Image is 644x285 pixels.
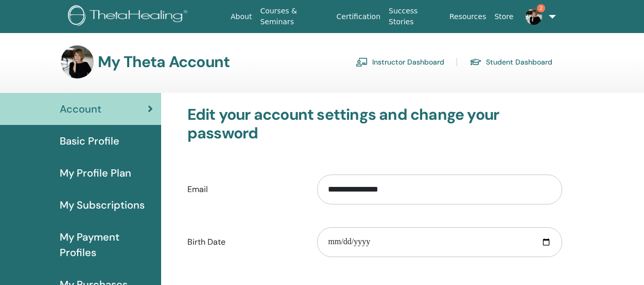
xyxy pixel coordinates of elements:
[469,54,552,70] a: Student Dashboard
[469,58,482,67] img: graduation-cap.svg
[61,45,94,78] img: default.jpg
[490,7,517,26] a: Store
[356,54,444,70] a: Instructor Dashboard
[256,2,332,31] a: Courses & Seminars
[60,229,153,260] span: My Payment Profiles
[60,165,131,181] span: My Profile Plan
[526,8,542,25] img: default.jpg
[98,53,230,71] h3: My Theta Account
[227,7,256,26] a: About
[180,232,310,252] label: Birth Date
[385,2,445,31] a: Success Stories
[537,4,545,12] span: 2
[180,180,310,199] label: Email
[60,133,119,149] span: Basic Profile
[445,7,491,26] a: Resources
[333,7,385,26] a: Certification
[60,197,145,213] span: My Subscriptions
[356,57,368,67] img: chalkboard-teacher.svg
[187,105,562,142] h3: Edit your account settings and change your password
[68,5,191,28] img: logo.png
[60,101,101,117] span: Account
